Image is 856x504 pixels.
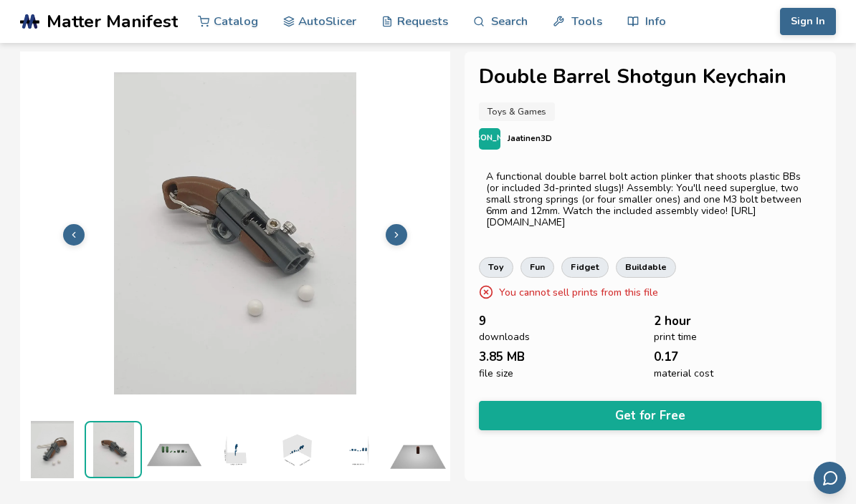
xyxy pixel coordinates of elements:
[508,131,552,146] p: Jaatinen3D
[479,368,513,379] span: file size
[328,421,386,478] img: 1_3D_Dimensions
[389,421,447,478] img: 2_Print_Preview
[479,102,555,121] a: Toys & Games
[486,171,814,228] div: A functional double barrel bolt action plinker that shoots plastic BBs (or included 3d-printed sl...
[47,11,178,31] span: Matter Manifest
[616,257,676,277] a: buildable
[206,421,264,478] img: 1_3D_Dimensions
[654,331,697,343] span: print time
[654,350,678,364] span: 0.17
[654,314,691,328] span: 2 hour
[479,314,486,328] span: 9
[267,421,325,478] img: 1_3D_Dimensions
[499,285,658,300] p: You cannot sell prints from this file
[456,134,523,143] span: [PERSON_NAME]
[479,257,513,277] a: toy
[780,8,836,35] button: Sign In
[479,66,822,88] h1: Double Barrel Shotgun Keychain
[654,368,713,379] span: material cost
[479,350,525,364] span: 3.85 MB
[814,462,846,494] button: Send feedback via email
[479,401,822,430] button: Get for Free
[146,421,203,478] img: 1_Print_Preview
[479,331,530,343] span: downloads
[561,257,609,277] a: fidget
[520,257,554,277] a: fun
